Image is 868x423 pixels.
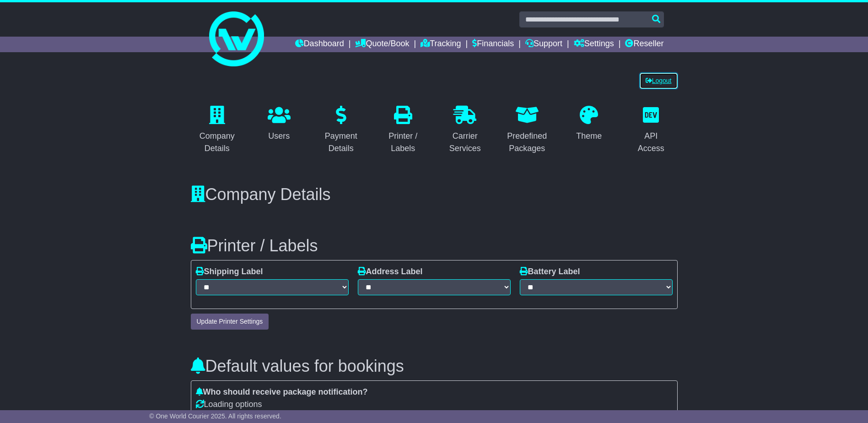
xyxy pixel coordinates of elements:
div: Payment Details [321,130,362,155]
a: Support [525,37,562,52]
a: Quote/Book [355,37,409,52]
label: Shipping Label [196,267,263,277]
a: Payment Details [315,103,368,158]
div: Carrier Services [445,130,486,155]
a: Reseller [625,37,663,52]
a: API Access [625,103,678,158]
div: Users [268,130,291,142]
a: Theme [570,103,608,146]
h3: Company Details [191,185,678,204]
label: Who should receive package notification? [196,387,368,397]
span: © One World Courier 2025. All rights reserved. [149,412,281,420]
label: Battery Label [520,267,580,277]
a: Predefined Packages [501,103,554,158]
div: Company Details [197,130,238,155]
div: Printer / Labels [383,130,424,155]
h3: Default values for bookings [191,357,678,375]
a: Logout [640,73,678,89]
a: Dashboard [295,37,344,52]
a: Carrier Services [439,103,492,158]
a: Users [262,103,297,146]
div: API Access [631,130,672,155]
a: Company Details [191,103,244,158]
label: Address Label [358,267,423,277]
button: Update Printer Settings [191,314,269,330]
a: Tracking [421,37,461,52]
h3: Printer / Labels [191,237,678,255]
div: Theme [576,130,602,142]
a: Financials [472,37,514,52]
a: Settings [574,37,614,52]
div: Predefined Packages [507,130,548,155]
a: Printer / Labels [377,103,430,158]
div: Loading options [196,400,673,410]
